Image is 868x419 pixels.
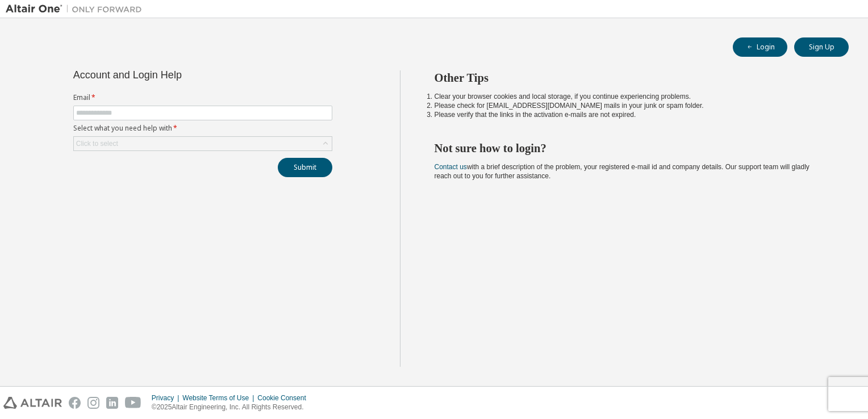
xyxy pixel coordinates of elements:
label: Select what you need help with [73,124,332,133]
button: Submit [278,158,332,177]
button: Login [733,37,787,57]
p: © 2025 Altair Engineering, Inc. All Rights Reserved. [152,403,313,412]
img: youtube.svg [125,397,141,409]
img: altair_logo.svg [3,397,62,409]
div: Privacy [152,393,182,403]
li: Clear your browser cookies and local storage, if you continue experiencing problems. [435,92,829,101]
div: Account and Login Help [73,70,281,79]
div: Click to select [74,137,332,150]
img: facebook.svg [69,397,81,409]
div: Click to select [76,139,118,148]
li: Please verify that the links in the activation e-mails are not expired. [435,110,829,119]
img: instagram.svg [87,397,99,409]
button: Sign Up [794,37,849,57]
li: Please check for [EMAIL_ADDRESS][DOMAIN_NAME] mails in your junk or spam folder. [435,101,829,110]
label: Email [73,93,332,102]
span: with a brief description of the problem, your registered e-mail id and company details. Our suppo... [435,163,809,180]
div: Website Terms of Use [182,393,257,403]
h2: Not sure how to login? [435,141,829,156]
h2: Other Tips [435,70,829,85]
img: linkedin.svg [106,397,118,409]
div: Cookie Consent [257,393,312,403]
img: Altair One [6,3,148,15]
a: Contact us [435,163,467,171]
